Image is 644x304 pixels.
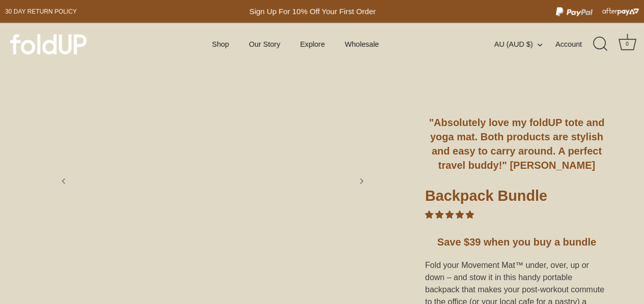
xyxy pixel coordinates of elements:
[494,40,553,49] button: AU (AUD $)
[240,35,289,54] a: Our Story
[425,210,474,219] span: 5.00 stars
[5,6,77,18] a: 30 day Return policy
[590,33,612,55] a: Search
[555,38,592,50] a: Account
[336,35,388,54] a: Wholesale
[10,34,87,54] img: foldUP
[622,39,632,49] div: 0
[291,35,333,54] a: Explore
[187,35,404,54] div: Primary navigation
[425,115,608,172] h5: "Absolutely love my foldUP tote and yoga mat. Both products are stylish and easy to carry around....
[203,35,238,54] a: Shop
[425,235,608,249] h5: Save $39 when you buy a bundle
[52,170,75,192] a: Previous slide
[616,33,638,55] a: Cart
[425,187,608,209] h1: Backpack Bundle
[350,170,373,192] a: Next slide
